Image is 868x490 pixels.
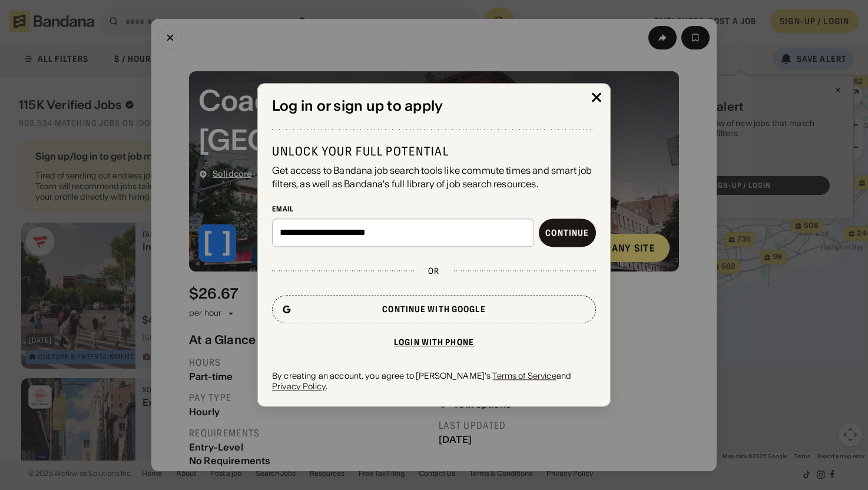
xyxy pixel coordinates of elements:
div: Continue [545,229,589,237]
div: Continue with Google [382,305,485,313]
a: Terms of Service [492,370,556,381]
div: Unlock your full potential [272,144,596,160]
a: Privacy Policy [272,381,326,392]
div: Email [272,204,596,214]
div: Login with phone [394,338,474,346]
div: By creating an account, you agree to [PERSON_NAME]'s and . [272,370,596,392]
div: or [428,266,439,276]
div: Log in or sign up to apply [272,98,596,115]
div: Get access to Bandana job search tools like commute times and smart job filters, as well as Banda... [272,164,596,191]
